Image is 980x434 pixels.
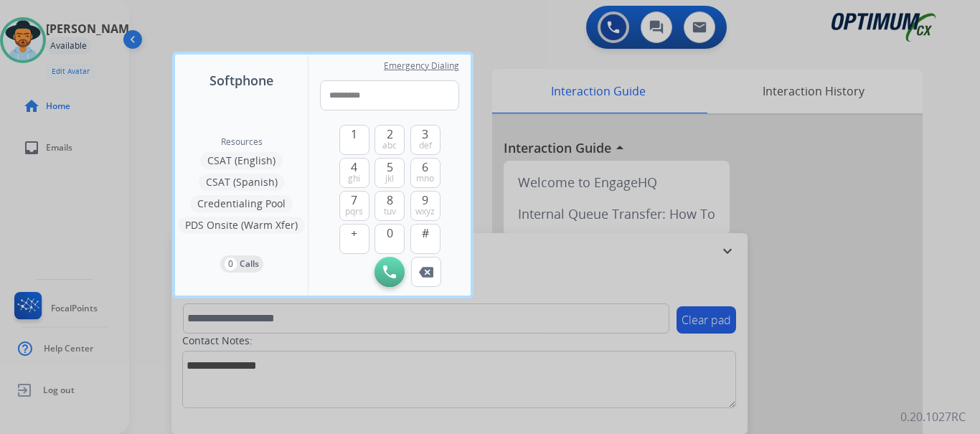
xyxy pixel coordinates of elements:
button: + [339,224,369,254]
span: 3 [422,126,428,143]
span: 4 [351,159,357,176]
span: tuv [384,206,396,217]
span: 8 [387,192,393,209]
span: ghi [348,173,360,184]
span: Softphone [209,70,273,90]
button: 0Calls [220,255,263,273]
button: 7pqrs [339,191,369,221]
span: 5 [387,159,393,176]
span: 7 [351,192,357,209]
span: 0 [387,225,393,242]
p: 0 [225,258,237,270]
span: # [422,225,429,242]
button: PDS Onsite (Warm Xfer) [178,217,305,234]
span: def [419,140,432,151]
span: wxyz [415,206,435,217]
button: 0 [374,224,405,254]
button: Credentialing Pool [190,195,293,212]
button: CSAT (English) [200,152,283,169]
img: call-button [383,265,396,278]
span: mno [416,173,434,184]
button: 6mno [410,158,440,188]
span: abc [382,140,397,151]
span: jkl [385,173,394,184]
span: 9 [422,192,428,209]
button: 4ghi [339,158,369,188]
button: 3def [410,125,440,155]
span: Resources [221,136,263,148]
button: 8tuv [374,191,405,221]
button: 9wxyz [410,191,440,221]
button: CSAT (Spanish) [199,174,285,191]
span: pqrs [345,206,363,217]
span: 6 [422,159,428,176]
span: + [351,225,357,242]
p: Calls [240,258,259,270]
span: Emergency Dialing [384,60,459,72]
span: 1 [351,126,357,143]
p: 0.20.1027RC [900,408,966,425]
button: 1 [339,125,369,155]
img: call-button [419,267,433,278]
button: 5jkl [374,158,405,188]
button: 2abc [374,125,405,155]
button: # [410,224,440,254]
span: 2 [387,126,393,143]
